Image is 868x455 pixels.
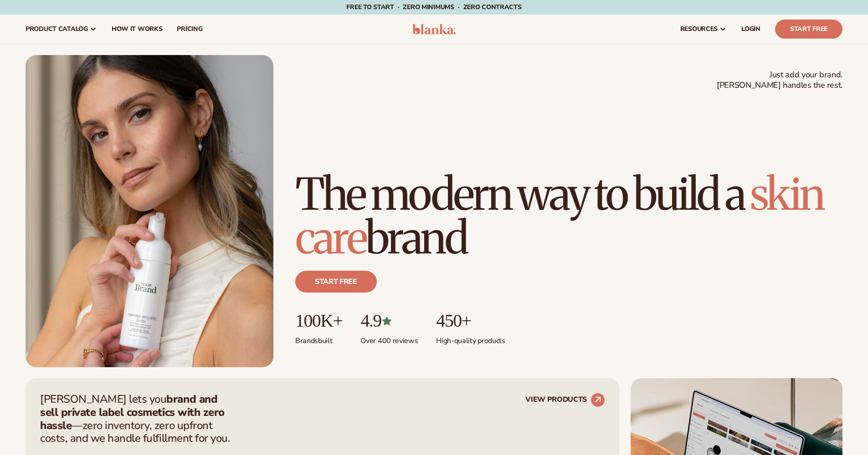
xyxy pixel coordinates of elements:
[169,15,210,44] a: pricing
[18,15,104,44] a: product catalog
[295,167,823,265] span: skin care
[775,20,842,39] a: Start Free
[436,311,505,331] p: 450+
[412,24,456,35] img: logo
[436,331,505,346] p: High-quality products
[717,70,842,91] span: Just add your brand. [PERSON_NAME] handles the rest.
[295,311,342,331] p: 100K+
[295,172,842,260] h1: The modern way to build a brand
[40,393,236,445] p: [PERSON_NAME] lets you —zero inventory, zero upfront costs, and we handle fulfillment for you.
[177,25,202,33] span: pricing
[346,3,521,11] span: Free to start · ZERO minimums · ZERO contracts
[680,25,718,33] span: resources
[26,55,273,367] img: Female holding tanning mousse.
[525,393,605,407] a: VIEW PRODUCTS
[40,392,225,433] strong: brand and sell private label cosmetics with zero hassle
[26,25,88,33] span: product catalog
[295,271,377,293] a: Start free
[673,15,734,44] a: resources
[104,15,170,44] a: How It Works
[360,311,418,331] p: 4.9
[741,25,760,33] span: LOGIN
[112,25,163,33] span: How It Works
[360,331,418,346] p: Over 400 reviews
[295,331,342,346] p: Brands built
[734,15,768,44] a: LOGIN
